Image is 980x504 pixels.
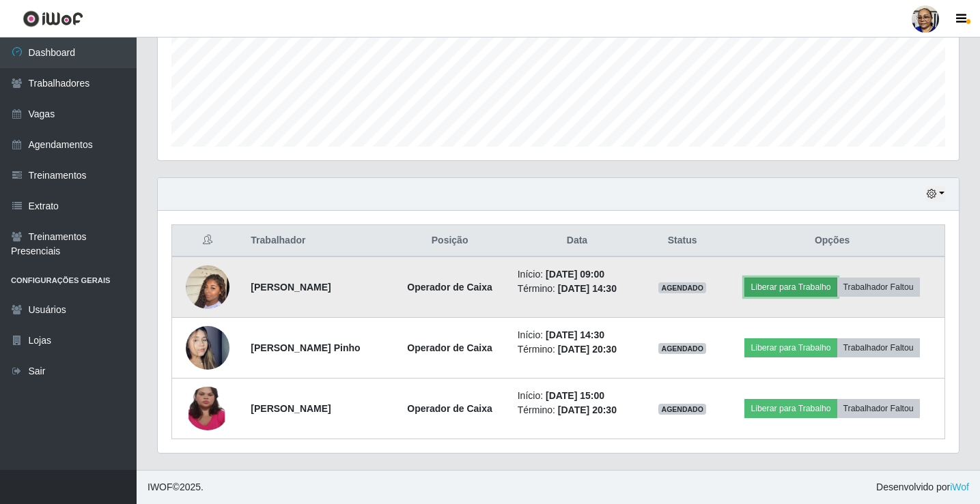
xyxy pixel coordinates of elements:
[645,225,720,257] th: Status
[837,278,920,297] button: Trabalhador Faltou
[251,342,360,353] strong: [PERSON_NAME] Pinho
[518,403,637,417] li: Término:
[186,360,229,457] img: 1740101299384.jpeg
[876,480,969,494] span: Desenvolvido por
[744,399,837,418] button: Liberar para Trabalho
[518,267,637,282] li: Início:
[407,342,492,353] strong: Operador de Caixa
[744,338,837,357] button: Liberar para Trabalho
[23,10,83,27] img: CoreUI Logo
[186,248,229,326] img: 1745635313698.jpeg
[546,329,604,340] time: [DATE] 14:30
[251,403,331,414] strong: [PERSON_NAME]
[518,389,637,403] li: Início:
[837,338,920,357] button: Trabalhador Faltou
[407,403,492,414] strong: Operador de Caixa
[558,283,617,294] time: [DATE] 14:30
[251,282,331,293] strong: [PERSON_NAME]
[558,344,617,355] time: [DATE] 20:30
[518,328,637,342] li: Início:
[518,282,637,296] li: Término:
[407,282,492,293] strong: Operador de Caixa
[558,404,617,415] time: [DATE] 20:30
[837,399,920,418] button: Trabalhador Faltou
[546,390,604,401] time: [DATE] 15:00
[390,225,509,257] th: Posição
[148,481,173,492] span: IWOF
[720,225,944,257] th: Opções
[744,278,837,297] button: Liberar para Trabalho
[658,404,706,415] span: AGENDADO
[509,225,645,257] th: Data
[148,480,204,494] span: © 2025 .
[658,343,706,354] span: AGENDADO
[950,481,969,492] a: iWof
[186,309,229,387] img: 1742004720131.jpeg
[658,282,706,293] span: AGENDADO
[546,269,604,280] time: [DATE] 09:00
[518,342,637,357] li: Término:
[242,225,390,257] th: Trabalhador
